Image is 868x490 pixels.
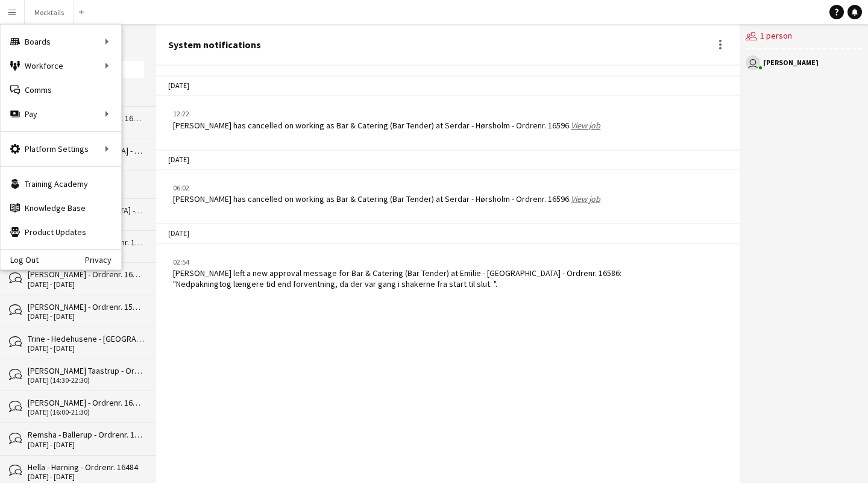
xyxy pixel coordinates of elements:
[1,54,121,78] div: Workforce
[28,333,144,344] div: Trine - Hedehusene - [GEOGRAPHIC_DATA]. 16186
[28,408,144,416] div: [DATE] (16:00-21:30)
[25,1,74,24] button: Mocktails
[1,30,121,54] div: Boards
[28,365,144,376] div: [PERSON_NAME] Taastrup - Ordrenr. 16485
[173,268,635,289] div: [PERSON_NAME] left a new approval message for Bar & Catering (Bar Tender) at Emilie - [GEOGRAPHIC...
[763,59,819,66] div: [PERSON_NAME]
[1,78,121,102] a: Comms
[28,280,144,289] div: [DATE] - [DATE]
[173,108,600,119] div: 12:22
[173,257,635,268] div: 02:54
[1,172,121,196] a: Training Academy
[28,397,144,408] div: [PERSON_NAME] - Ordrenr. 16652
[28,429,144,440] div: Remsha - Ballerup - Ordrenr. 16651
[156,223,740,243] div: [DATE]
[28,473,144,481] div: [DATE] - [DATE]
[1,102,121,126] div: Pay
[28,441,144,449] div: [DATE] - [DATE]
[28,301,144,312] div: [PERSON_NAME] - Ordrenr. 15398
[28,376,144,385] div: [DATE] (14:30-22:30)
[173,120,600,131] div: [PERSON_NAME] has cancelled on working as Bar & Catering (Bar Tender) at Serdar - Hørsholm - Ordr...
[1,196,121,220] a: Knowledge Base
[28,312,144,321] div: [DATE] - [DATE]
[156,149,740,170] div: [DATE]
[156,75,740,96] div: [DATE]
[28,462,144,473] div: Hella - Hørning - Ordrenr. 16484
[1,137,121,161] div: Platform Settings
[173,193,600,204] div: [PERSON_NAME] has cancelled on working as Bar & Catering (Bar Tender) at Serdar - Hørsholm - Ordr...
[1,255,39,265] a: Log Out
[571,120,600,131] a: View job
[746,24,862,49] div: 1 person
[1,220,121,244] a: Product Updates
[571,193,600,204] a: View job
[85,255,121,265] a: Privacy
[173,183,600,193] div: 06:02
[168,39,261,50] div: System notifications
[28,269,144,280] div: [PERSON_NAME] - Ordrenr. 16662
[28,344,144,353] div: [DATE] - [DATE]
